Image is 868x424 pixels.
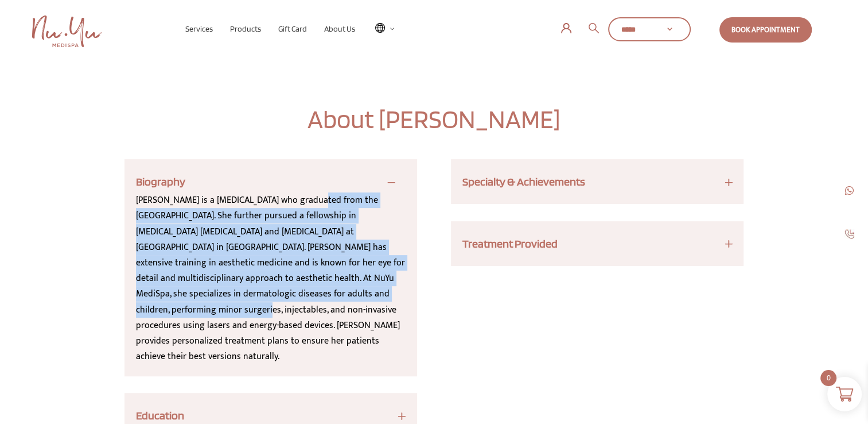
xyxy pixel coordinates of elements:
span: About Us [324,24,355,33]
h3: Biography [136,171,406,192]
span: Products [230,24,261,33]
img: call-1.jpg [844,229,854,239]
span: Services [185,24,213,33]
a: Book Appointment [719,17,812,43]
h3: Specialty & Achievements [462,171,732,192]
span: 0 [820,370,836,386]
h2: About [PERSON_NAME] [124,103,744,140]
span: Gift Card [278,24,307,33]
h3: Treatment Provided [462,233,732,255]
img: Nu Yu Medispa Home [32,16,102,47]
a: Gift Card [270,25,316,33]
div: [PERSON_NAME] is a [MEDICAL_DATA] who graduated from the [GEOGRAPHIC_DATA]. She further pursued a... [136,192,406,364]
a: Nu Yu MediSpa [32,16,104,47]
